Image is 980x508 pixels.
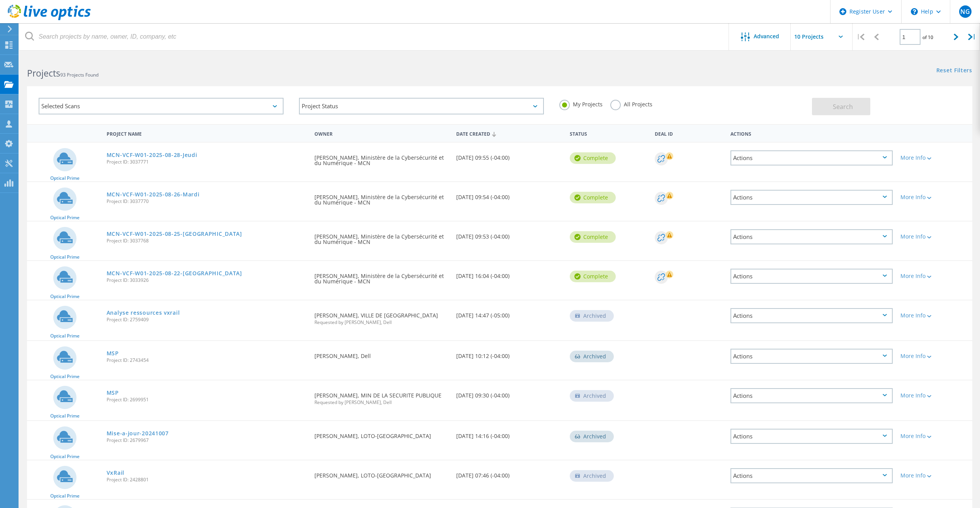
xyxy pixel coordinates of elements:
span: Requested by [PERSON_NAME], Dell [314,320,448,325]
a: MCN-VCF-W01-2025-08-26-Mardi [107,192,200,197]
span: NG [960,9,970,15]
div: Deal Id [651,126,727,140]
div: Actions [730,388,893,403]
div: [PERSON_NAME], Dell [311,341,452,367]
svg: \n [911,8,918,15]
div: Actions [730,468,893,483]
div: Actions [730,429,893,444]
div: [DATE] 09:55 (-04:00) [452,143,566,168]
div: [DATE] 09:54 (-04:00) [452,182,566,208]
div: Complete [570,192,616,203]
span: Optical Prime [50,374,80,379]
div: [PERSON_NAME], MIN DE LA SECURITE PUBLIQUE [311,380,452,413]
span: Requested by [PERSON_NAME], Dell [314,400,448,405]
div: More Info [900,393,968,398]
div: Complete [570,152,616,164]
button: Search [812,98,870,115]
div: | [853,23,868,51]
div: Actions [730,150,893,165]
div: [DATE] 09:53 (-04:00) [452,222,566,247]
div: Archived [570,390,614,402]
a: VxRail [107,470,124,476]
label: All Projects [610,100,652,107]
span: Optical Prime [50,334,80,338]
div: Project Name [103,126,311,140]
div: | [964,23,980,51]
div: Archived [570,310,614,322]
div: More Info [900,234,968,239]
div: Actions [730,229,893,244]
div: Actions [727,126,897,140]
span: Project ID: 2428801 [107,477,307,482]
span: Optical Prime [50,494,80,498]
div: Archived [570,431,614,442]
input: Search projects by name, owner, ID, company, etc [19,23,729,50]
a: Reset Filters [936,68,972,74]
div: [DATE] 14:47 (-05:00) [452,300,566,326]
a: Analyse ressources vxrail [107,310,180,315]
span: of 10 [922,34,933,41]
span: Optical Prime [50,215,80,220]
span: Search [833,102,853,111]
div: Actions [730,349,893,364]
span: Project ID: 3033926 [107,278,307,283]
div: [DATE] 09:30 (-04:00) [452,380,566,406]
a: Mise-a-jour-20241007 [107,431,169,436]
div: Complete [570,271,616,282]
div: Actions [730,190,893,205]
a: Live Optics Dashboard [8,16,91,22]
div: [DATE] 14:16 (-04:00) [452,421,566,447]
div: Owner [311,126,452,140]
span: Project ID: 3037768 [107,239,307,243]
span: Advanced [754,34,779,39]
a: MSP [107,390,119,395]
span: Optical Prime [50,255,80,259]
div: [DATE] 16:04 (-04:00) [452,261,566,286]
div: [DATE] 10:12 (-04:00) [452,341,566,367]
span: Project ID: 3037770 [107,199,307,204]
div: More Info [900,353,968,359]
span: Project ID: 2743454 [107,358,307,363]
div: More Info [900,155,968,160]
div: Date Created [452,126,566,141]
span: Project ID: 2699951 [107,397,307,402]
span: Optical Prime [50,414,80,418]
div: Archived [570,470,614,482]
div: [PERSON_NAME], LOTO-[GEOGRAPHIC_DATA] [311,421,452,447]
div: More Info [900,473,968,478]
div: [PERSON_NAME], Ministère de la Cybersécurité et du Numérique - MCN [311,143,452,174]
div: Status [566,126,651,140]
a: MCN-VCF-W01-2025-08-28-Jeudi [107,152,197,158]
div: [PERSON_NAME], Ministère de la Cybersécurité et du Numérique - MCN [311,261,452,292]
a: MCN-VCF-W01-2025-08-25-[GEOGRAPHIC_DATA] [107,231,242,237]
div: [DATE] 07:46 (-04:00) [452,460,566,486]
span: Project ID: 2759409 [107,317,307,322]
div: [PERSON_NAME], VILLE DE [GEOGRAPHIC_DATA] [311,300,452,332]
div: [PERSON_NAME], Ministère de la Cybersécurité et du Numérique - MCN [311,182,452,213]
span: Optical Prime [50,176,80,181]
span: Project ID: 2679967 [107,438,307,443]
label: My Projects [559,100,603,107]
div: More Info [900,433,968,439]
div: Actions [730,269,893,284]
div: [PERSON_NAME], LOTO-[GEOGRAPHIC_DATA] [311,460,452,486]
div: More Info [900,194,968,200]
div: Project Status [299,98,544,114]
span: Optical Prime [50,294,80,299]
div: More Info [900,313,968,318]
span: Optical Prime [50,454,80,459]
div: [PERSON_NAME], Ministère de la Cybersécurité et du Numérique - MCN [311,222,452,252]
div: Actions [730,308,893,323]
b: Projects [27,67,60,79]
a: MCN-VCF-W01-2025-08-22-[GEOGRAPHIC_DATA] [107,271,242,276]
div: Archived [570,351,614,362]
span: Project ID: 3037771 [107,160,307,164]
div: Selected Scans [39,98,284,114]
div: Complete [570,231,616,243]
div: More Info [900,273,968,279]
span: 93 Projects Found [60,72,99,78]
a: MSP [107,351,119,356]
